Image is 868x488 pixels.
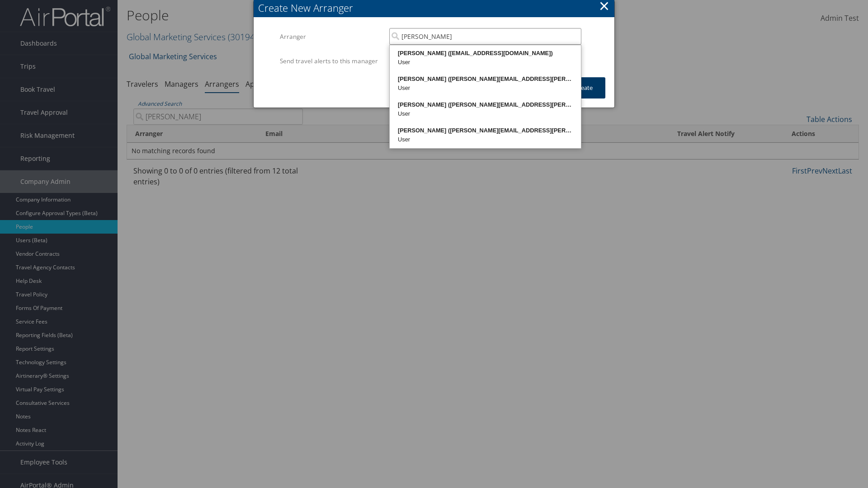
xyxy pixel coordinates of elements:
div: Create New Arranger [258,1,614,15]
label: Send travel alerts to this manager [280,52,382,70]
div: [PERSON_NAME] ([PERSON_NAME][EMAIL_ADDRESS][PERSON_NAME][DOMAIN_NAME]) [391,75,580,84]
div: User [391,135,580,144]
div: User [391,58,580,67]
label: Arranger [280,28,382,45]
div: [PERSON_NAME] ([PERSON_NAME][EMAIL_ADDRESS][PERSON_NAME][DOMAIN_NAME]) [391,126,580,135]
div: [PERSON_NAME] ([PERSON_NAME][EMAIL_ADDRESS][PERSON_NAME][DOMAIN_NAME]) [391,100,580,109]
div: User [391,109,580,118]
div: [PERSON_NAME] ([EMAIL_ADDRESS][DOMAIN_NAME]) [391,49,580,58]
div: User [391,84,580,93]
button: Create [562,77,605,99]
